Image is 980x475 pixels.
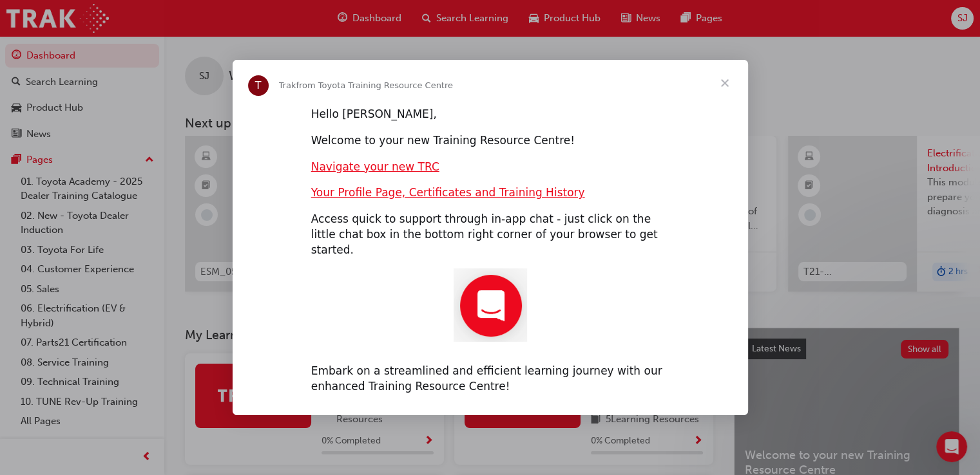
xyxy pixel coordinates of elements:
[311,186,585,199] a: Your Profile Page, Certificates and Training History
[311,107,669,122] div: Hello [PERSON_NAME],
[702,60,748,106] span: Close
[296,80,453,90] span: from Toyota Training Resource Centre
[311,160,439,173] a: Navigate your new TRC
[311,133,669,149] div: Welcome to your new Training Resource Centre!
[248,75,269,96] div: Profile image for Trak
[279,80,296,90] span: Trak
[311,364,669,395] div: Embark on a streamlined and efficient learning journey with our enhanced Training Resource Centre!
[311,212,669,257] div: Access quick to support through in-app chat - just click on the little chat box in the bottom rig...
